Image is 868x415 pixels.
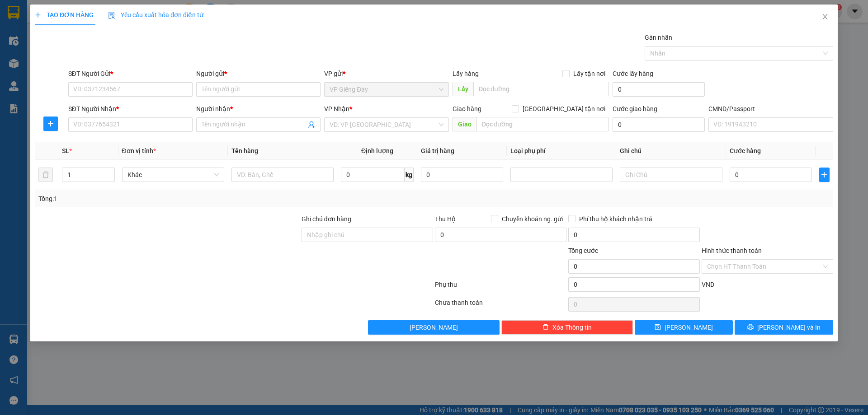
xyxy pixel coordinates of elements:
label: Cước lấy hàng [613,70,653,77]
input: Dọc đường [473,82,609,96]
th: Loại phụ phí [507,142,616,160]
span: Lấy tận nơi [570,69,609,79]
span: Tổng cước [568,247,598,254]
span: VND [702,281,714,288]
span: save [655,324,661,331]
input: Ghi Chú [620,168,722,182]
span: Khác [127,168,219,182]
div: Tổng: 1 [38,194,335,204]
button: delete [38,168,53,182]
span: Lấy [453,82,473,96]
span: Thu Hộ [435,215,456,223]
div: CMND/Passport [708,104,833,114]
span: plus [35,12,41,18]
input: Cước giao hàng [613,117,705,132]
span: user-add [308,121,316,128]
button: [PERSON_NAME] [368,320,500,335]
div: Người gửi [196,69,321,79]
span: Lấy hàng [453,70,479,77]
div: SĐT Người Gửi [68,69,193,79]
button: plus [43,117,58,131]
button: plus [819,168,829,182]
button: Close [812,5,838,30]
span: [PERSON_NAME] và In [757,322,821,332]
span: [PERSON_NAME] [410,322,458,332]
span: Phí thu hộ khách nhận trả [576,214,656,224]
span: VP Nhận [325,105,350,112]
span: plus [820,171,829,178]
input: Ghi chú đơn hàng [302,228,433,242]
span: Xóa Thông tin [552,322,592,332]
span: close [821,13,829,20]
span: VP Giếng Đáy [330,83,443,96]
span: [PERSON_NAME] [665,322,713,332]
label: Gán nhãn [645,34,672,41]
div: VP gửi [325,69,449,79]
input: 0 [421,168,503,182]
button: printer[PERSON_NAME] và In [735,320,833,335]
input: Cước lấy hàng [613,82,705,97]
label: Hình thức thanh toán [702,247,762,254]
div: Người nhận [196,104,321,114]
span: delete [542,324,549,331]
input: VD: Bàn, Ghế [231,168,334,182]
span: Giá trị hàng [421,147,454,154]
span: plus [44,120,57,127]
span: SL [62,147,70,154]
input: Dọc đường [476,117,609,131]
span: Đơn vị tính [122,147,156,154]
th: Ghi chú [617,142,726,160]
img: icon [108,12,115,19]
span: [GEOGRAPHIC_DATA] tận nơi [519,104,609,114]
span: Giao [453,117,476,131]
span: Chuyển khoản ng. gửi [498,214,566,224]
button: save[PERSON_NAME] [635,320,733,335]
span: Giao hàng [453,105,481,112]
div: Phụ thu [434,280,567,295]
span: Tên hàng [231,147,258,154]
div: Chưa thanh toán [434,298,567,313]
span: TẠO ĐƠN HÀNG [35,11,94,19]
div: SĐT Người Nhận [68,104,193,114]
span: printer [747,324,754,331]
label: Cước giao hàng [613,105,657,112]
button: deleteXóa Thông tin [502,320,633,335]
span: Định lượng [361,147,393,154]
label: Ghi chú đơn hàng [302,215,351,223]
span: Cước hàng [730,147,761,154]
span: Yêu cầu xuất hóa đơn điện tử [108,11,203,19]
span: kg [405,168,414,182]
